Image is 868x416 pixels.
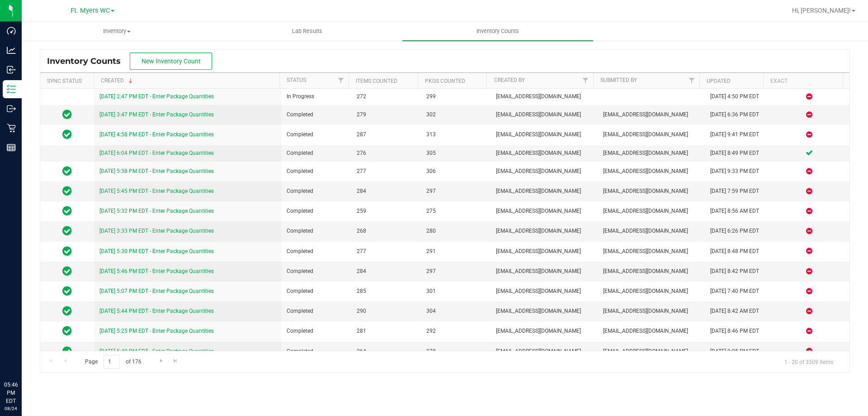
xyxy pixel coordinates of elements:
div: [DATE] 6:26 PM EDT [710,227,764,235]
span: [EMAIL_ADDRESS][DOMAIN_NAME] [603,287,699,296]
span: In Sync [62,265,72,277]
span: 291 [426,247,485,256]
span: [EMAIL_ADDRESS][DOMAIN_NAME] [496,267,592,276]
a: Lab Results [212,22,402,41]
inline-svg: Inbound [7,65,16,74]
a: [DATE] 6:04 PM EDT - Enter Package Quantities [99,150,214,156]
span: 278 [426,347,485,356]
span: 306 [426,167,485,176]
span: [EMAIL_ADDRESS][DOMAIN_NAME] [496,167,592,176]
a: Items Counted [356,78,397,84]
a: Updated [707,78,731,84]
span: [EMAIL_ADDRESS][DOMAIN_NAME] [603,327,699,335]
div: [DATE] 8:48 PM EDT [710,247,764,256]
div: [DATE] 4:50 PM EDT [710,92,764,101]
a: [DATE] 5:25 PM EDT - Enter Package Quantities [99,328,214,334]
span: 281 [357,327,415,335]
span: Inventory Counts [464,27,531,35]
span: Completed [287,307,345,316]
span: 272 [357,92,415,101]
span: 277 [357,247,415,256]
span: Completed [287,207,345,215]
a: [DATE] 5:32 PM EDT - Enter Package Quantities [99,208,214,214]
span: In Sync [62,245,72,258]
inline-svg: Dashboard [7,26,16,35]
div: [DATE] 9:41 PM EDT [710,130,764,139]
span: Completed [287,267,345,276]
a: [DATE] 5:45 PM EDT - Enter Package Quantities [99,188,214,194]
span: 297 [426,267,485,276]
span: In Progress [287,92,345,101]
span: 284 [357,267,415,276]
a: Filter [578,73,593,88]
a: [DATE] 2:47 PM EDT - Enter Package Quantities [99,93,214,100]
a: Filter [684,73,699,88]
div: [DATE] 9:05 PM EDT [710,347,764,356]
a: Go to the next page [155,355,168,367]
span: Page of 176 [77,355,149,369]
div: [DATE] 8:46 PM EDT [710,327,764,335]
span: [EMAIL_ADDRESS][DOMAIN_NAME] [496,130,592,139]
span: Lab Results [280,27,335,35]
span: In Sync [62,305,72,317]
span: 1 - 20 of 3509 items [777,355,840,368]
span: 264 [357,347,415,356]
div: [DATE] 8:42 PM EDT [710,267,764,276]
span: 259 [357,207,415,215]
a: [DATE] 3:33 PM EDT - Enter Package Quantities [99,228,214,234]
span: [EMAIL_ADDRESS][DOMAIN_NAME] [496,327,592,335]
span: [EMAIL_ADDRESS][DOMAIN_NAME] [603,207,699,215]
span: 275 [426,207,485,215]
span: Inventory Counts [47,56,130,66]
span: Completed [287,187,345,196]
span: [EMAIL_ADDRESS][DOMAIN_NAME] [603,187,699,196]
div: [DATE] 8:49 PM EDT [710,149,764,158]
span: Completed [287,130,345,139]
span: [EMAIL_ADDRESS][DOMAIN_NAME] [603,130,699,139]
a: [DATE] 5:30 PM EDT - Enter Package Quantities [99,248,214,254]
a: Pkgs Counted [425,78,465,84]
input: 1 [104,355,120,369]
a: Inventory Counts [402,22,593,41]
span: [EMAIL_ADDRESS][DOMAIN_NAME] [603,227,699,235]
span: In Sync [62,165,72,177]
span: [EMAIL_ADDRESS][DOMAIN_NAME] [496,110,592,119]
button: New Inventory Count [130,53,212,70]
inline-svg: Outbound [7,104,16,113]
span: In Sync [62,345,72,358]
span: 287 [357,130,415,139]
span: [EMAIL_ADDRESS][DOMAIN_NAME] [496,307,592,316]
iframe: Resource center [9,344,36,371]
div: [DATE] 8:56 AM EDT [710,207,764,215]
span: Completed [287,110,345,119]
span: [EMAIL_ADDRESS][DOMAIN_NAME] [603,267,699,276]
span: 290 [357,307,415,316]
span: Ft. Myers WC [71,7,110,14]
span: In Sync [62,108,72,121]
span: [EMAIL_ADDRESS][DOMAIN_NAME] [603,110,699,119]
div: [DATE] 8:42 AM EDT [710,307,764,316]
span: Inventory [22,27,212,35]
span: In Sync [62,225,72,237]
span: [EMAIL_ADDRESS][DOMAIN_NAME] [603,149,699,158]
span: 297 [426,187,485,196]
span: Completed [287,167,345,176]
span: [EMAIL_ADDRESS][DOMAIN_NAME] [496,347,592,356]
span: New Inventory Count [142,57,201,65]
span: [EMAIL_ADDRESS][DOMAIN_NAME] [496,287,592,296]
span: 280 [426,227,485,235]
span: Completed [287,347,345,356]
span: 302 [426,110,485,119]
a: Filter [334,73,349,88]
span: 304 [426,307,485,316]
div: [DATE] 9:33 PM EDT [710,167,764,176]
a: Status [287,77,306,83]
inline-svg: Reports [7,143,16,152]
a: [DATE] 5:44 PM EDT - Enter Package Quantities [99,308,214,314]
a: Sync Status [47,78,82,84]
a: [DATE] 3:47 PM EDT - Enter Package Quantities [99,111,214,118]
span: [EMAIL_ADDRESS][DOMAIN_NAME] [496,187,592,196]
span: Completed [287,287,345,296]
a: Created By [494,77,525,83]
span: 292 [426,327,485,335]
